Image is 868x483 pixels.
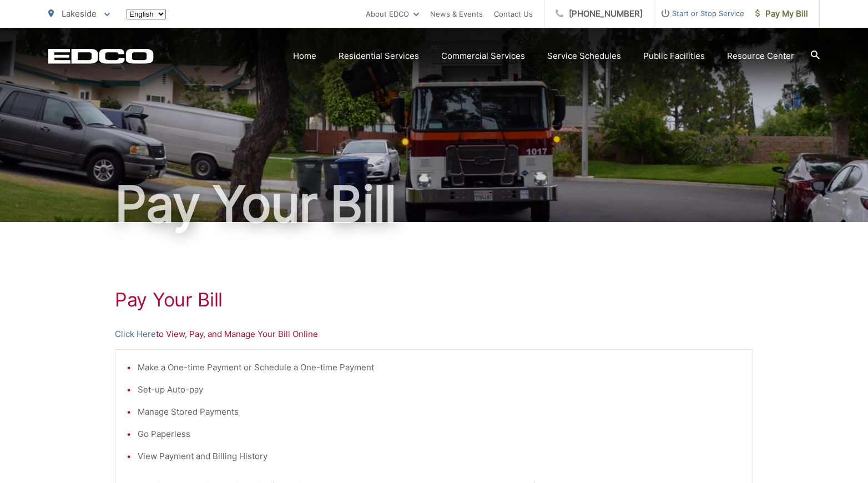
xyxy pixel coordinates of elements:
[138,427,741,441] li: Go Paperless
[643,49,705,63] a: Public Facilities
[115,328,753,341] p: to View, Pay, and Manage Your Bill Online
[441,49,525,63] a: Commercial Services
[430,7,483,21] a: News & Events
[727,49,794,63] a: Resource Center
[115,328,156,341] a: Click Here
[48,177,820,232] h1: Pay Your Bill
[48,48,154,64] a: EDCD logo. Return to the homepage.
[339,49,419,63] a: Residential Services
[138,383,741,396] li: Set-up Auto-pay
[115,289,753,311] h1: Pay Your Bill
[755,7,808,21] span: Pay My Bill
[62,8,97,19] span: Lakeside
[138,361,741,374] li: Make a One-time Payment or Schedule a One-time Payment
[547,49,621,63] a: Service Schedules
[138,450,741,463] li: View Payment and Billing History
[293,49,316,63] a: Home
[127,9,166,19] select: Select a language
[366,7,419,21] a: About EDCO
[138,405,741,419] li: Manage Stored Payments
[494,7,533,21] a: Contact Us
